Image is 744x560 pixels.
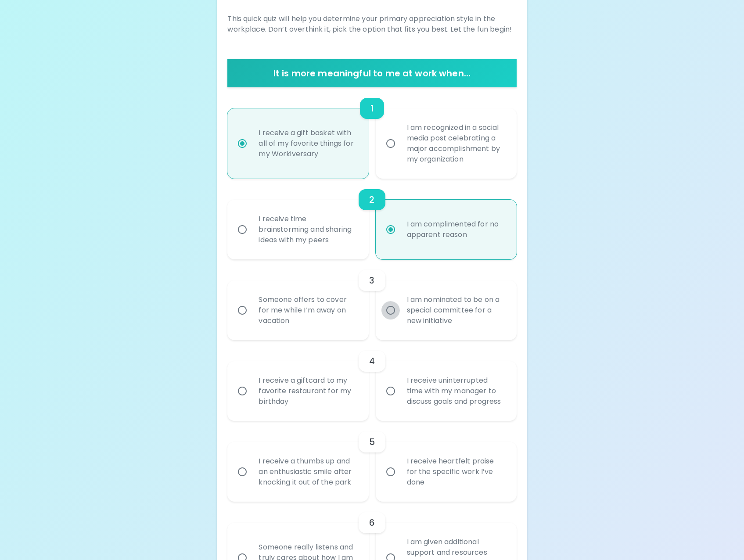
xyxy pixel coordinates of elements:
div: Someone offers to cover for me while I’m away on vacation [252,284,363,337]
div: I receive heartfelt praise for the specific work I’ve done [400,445,512,498]
div: I am nominated to be on a special committee for a new initiative [400,284,512,337]
div: choice-group-check [227,87,516,179]
h6: 1 [370,101,374,115]
div: choice-group-check [227,259,516,340]
div: I receive time brainstorming and sharing ideas with my peers [252,203,363,256]
div: I receive a gift basket with all of my favorite things for my Workiversary [252,117,363,170]
div: I am recognized in a social media post celebrating a major accomplishment by my organization [400,112,512,175]
h6: 5 [369,435,375,449]
div: choice-group-check [227,421,516,502]
h6: 2 [369,193,374,207]
h6: It is more meaningful to me at work when... [231,66,513,80]
div: I receive uninterrupted time with my manager to discuss goals and progress [400,365,512,417]
div: choice-group-check [227,340,516,421]
div: I receive a thumbs up and an enthusiastic smile after knocking it out of the park [252,445,363,498]
div: choice-group-check [227,179,516,259]
div: I am complimented for no apparent reason [400,208,512,251]
div: I receive a giftcard to my favorite restaurant for my birthday [252,365,363,417]
h6: 6 [369,516,375,530]
h6: 3 [369,273,374,287]
h6: 4 [369,354,375,368]
p: This quick quiz will help you determine your primary appreciation style in the workplace. Don’t o... [227,14,516,35]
